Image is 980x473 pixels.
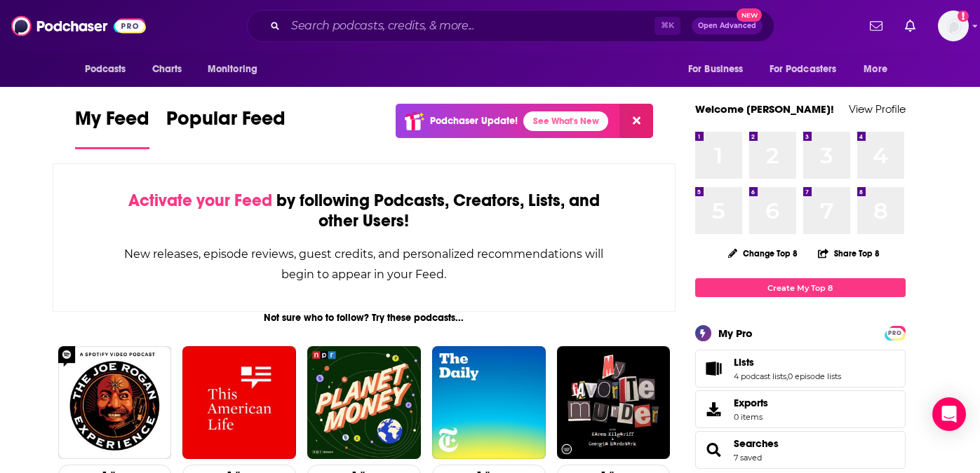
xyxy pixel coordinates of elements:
[734,453,762,462] a: 7 saved
[695,102,834,116] a: Welcome [PERSON_NAME]!
[734,412,768,422] span: 0 items
[123,191,605,231] div: by following Podcasts, Creators, Lists, and other Users!
[849,102,906,116] a: View Profile
[698,22,756,29] span: Open Advanced
[958,11,969,22] svg: Add a profile image
[75,56,145,83] button: open menu
[208,60,257,79] span: Monitoring
[854,56,905,83] button: open menu
[11,13,146,39] img: Podchaser - Follow, Share and Rate Podcasts
[152,60,182,79] span: Charts
[887,327,904,338] a: PRO
[286,15,655,37] input: Search podcasts, credits, & more...
[700,440,728,460] a: Searches
[760,56,857,83] button: open menu
[53,312,676,324] div: Not sure who to follow? Try these podcasts...
[720,245,807,262] button: Change Top 8
[695,350,906,388] span: Lists
[58,346,172,460] img: The Joe Rogan Experience
[734,437,779,450] a: Searches
[734,397,768,409] span: Exports
[786,371,788,381] span: ,
[307,346,421,460] img: Planet Money
[938,11,969,41] img: User Profile
[198,56,276,83] button: open menu
[523,111,608,131] a: See What's New
[655,17,680,35] span: ⌘ K
[182,346,296,460] img: This American Life
[718,327,753,340] div: My Pro
[938,11,969,41] span: Logged in as teisenbe
[432,346,546,460] img: The Daily
[85,60,126,79] span: Podcasts
[143,56,191,83] a: Charts
[788,371,841,381] a: 0 episode lists
[123,244,605,285] div: New releases, episode reviews, guest credits, and personalized recommendations will begin to appe...
[770,60,837,79] span: For Podcasters
[430,115,518,127] p: Podchaser Update!
[247,10,774,42] div: Search podcasts, credits, & more...
[692,18,763,34] button: Open AdvancedNew
[734,356,754,369] span: Lists
[737,8,762,22] span: New
[899,14,921,38] a: Show notifications dropdown
[887,328,904,338] span: PRO
[166,107,286,139] span: Popular Feed
[688,60,744,79] span: For Business
[695,278,906,297] a: Create My Top 8
[75,107,149,139] span: My Feed
[700,399,728,419] span: Exports
[557,346,671,460] img: My Favorite Murder with Karen Kilgariff and Georgia Hardstark
[75,107,149,149] a: My Feed
[817,240,880,267] button: Share Top 8
[932,397,966,431] div: Open Intercom Messenger
[864,14,888,38] a: Show notifications dropdown
[678,56,761,83] button: open menu
[128,190,272,211] span: Activate your Feed
[166,107,286,149] a: Popular Feed
[864,60,887,79] span: More
[695,390,906,428] a: Exports
[695,431,906,469] span: Searches
[700,359,728,378] a: Lists
[734,371,786,381] a: 4 podcast lists
[938,11,969,41] button: Show profile menu
[734,356,841,369] a: Lists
